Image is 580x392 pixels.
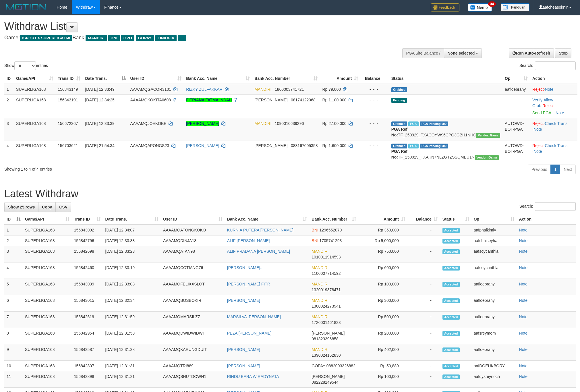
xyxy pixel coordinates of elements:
span: Marked by aafsengchandara [408,121,418,126]
a: [PERSON_NAME] [227,298,260,303]
th: Trans ID: activate to sort column ascending [72,214,103,225]
a: Note [519,249,528,254]
img: panduan.png [501,3,529,11]
span: Accepted [442,228,460,233]
a: [PERSON_NAME] FITR [227,282,270,286]
th: Action [517,214,576,225]
td: AAAAMQBOSBOKIR [161,295,225,312]
td: - [407,328,440,344]
td: AAAAMQCOTIANG76 [161,262,225,279]
a: Note [519,265,528,270]
td: aafloebrany [502,84,530,95]
a: Reject [532,143,544,148]
td: 8 [4,328,23,344]
td: 156842587 [72,344,103,361]
a: Note [519,228,528,232]
td: - [407,262,440,279]
span: Copy 1296552070 to clipboard [320,228,342,232]
td: - [407,371,440,388]
td: 156843092 [72,225,103,235]
span: [PERSON_NAME] [254,98,287,102]
span: [PERSON_NAME] [254,143,287,148]
span: Copy 082228149544 to clipboard [312,380,338,385]
td: aafloebrany [471,295,517,312]
a: [PERSON_NAME] [186,121,219,126]
td: Rp 600,000 [358,262,407,279]
select: Showentries [14,61,36,70]
span: MANDIRI [312,347,328,352]
span: 156843149 [58,87,78,92]
td: AAAAMQDINJA18 [161,235,225,246]
span: Rp 1.600.000 [322,143,346,148]
td: Rp 500,000 [358,312,407,328]
td: aafdysreynoch [471,371,517,388]
td: AAAAMQKARUNGDUIT [161,344,225,361]
span: Copy 1320019378471 to clipboard [312,287,341,292]
a: Copy [38,202,56,212]
td: SUPERLIGA168 [14,140,55,162]
td: SUPERLIGA168 [23,295,72,312]
td: SUPERLIGA168 [23,279,72,295]
td: AAAAMQTRI889 [161,361,225,371]
td: SUPERLIGA168 [23,344,72,361]
a: Show 25 rows [4,202,38,212]
th: Bank Acc. Number: activate to sort column ascending [252,73,320,84]
span: BNI [312,228,318,232]
td: SUPERLIGA168 [14,94,55,118]
div: PGA Site Balance / [402,48,444,58]
td: SUPERLIGA168 [14,118,55,140]
span: Copy 1100007714592 to clipboard [312,271,341,276]
span: MANDIRI [254,87,271,92]
span: Copy 1010011914593 to clipboard [312,255,341,259]
span: MANDIRI [312,265,328,270]
a: CSV [55,202,71,212]
td: 1 [4,225,23,235]
th: Game/API: activate to sort column ascending [23,214,72,225]
td: TF_250929_TXAKN7NLZGTZSSQMBU1N [389,140,502,162]
span: Copy 083167005358 to clipboard [291,143,318,148]
td: [DATE] 12:33:23 [103,246,161,262]
span: 156672367 [58,121,78,126]
h1: Withdraw List [4,21,381,32]
span: MANDIRI [254,121,271,126]
th: Balance [360,73,389,84]
td: [DATE] 12:31:31 [103,361,161,371]
a: Note [519,282,528,286]
a: Run Auto-Refresh [509,48,554,58]
span: Accepted [442,266,460,271]
span: Grabbed [391,121,407,126]
span: Copy 0882003326882 to clipboard [326,364,355,368]
a: Send PGA [532,111,551,115]
td: SUPERLIGA168 [23,312,72,328]
span: AAAAMQJOEKOBE [130,121,167,126]
td: 156842460 [72,262,103,279]
span: ... [178,35,186,41]
td: aafsoycanthlai [471,262,517,279]
span: [DATE] 21:54:34 [85,143,114,148]
span: Accepted [442,239,460,244]
td: aafsoycanthlai [471,246,517,262]
b: PGA Ref. No: [391,149,409,159]
input: Search: [535,202,576,211]
span: Show 25 rows [8,205,35,209]
span: Grabbed [391,87,407,92]
span: PGA Pending [420,121,448,126]
a: Allow Grab [532,98,553,108]
td: [DATE] 12:31:38 [103,344,161,361]
td: Rp 50,889 [358,361,407,371]
td: - [407,279,440,295]
span: [PERSON_NAME] [312,331,345,335]
span: Grabbed [391,144,407,148]
th: Bank Acc. Name: activate to sort column ascending [184,73,252,84]
span: Vendor URL: https://trx31.1velocity.biz [475,155,499,160]
td: 5 [4,279,23,295]
td: · [530,84,577,95]
a: ALIF PRADANA [PERSON_NAME] [227,249,290,254]
span: [DATE] 12:34:25 [85,98,114,102]
th: ID [4,73,14,84]
td: AUTOWD-BOT-PGA [502,140,530,162]
a: Note [519,374,528,379]
span: Accepted [442,249,460,254]
td: 156842619 [72,312,103,328]
span: AAAAMQAPONGS23 [130,143,169,148]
